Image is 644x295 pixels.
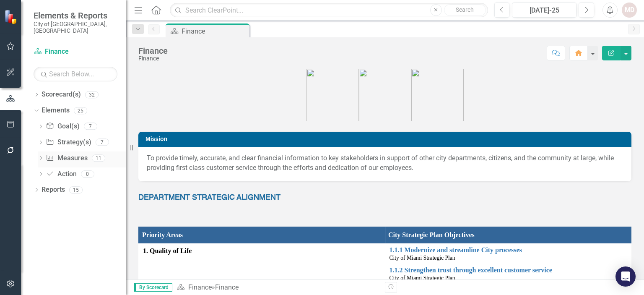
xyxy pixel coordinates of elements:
a: Strategy(s) [46,138,91,147]
div: 0 [81,170,94,178]
span: DEPARTMENT STRATEGIC ALIGNMENT [138,194,280,201]
a: Reports [42,185,65,195]
img: ClearPoint Strategy [4,10,19,24]
h3: Mission [145,136,627,142]
div: Finance [215,283,239,291]
span: City of Miami Strategic Plan [389,275,455,281]
div: 25 [74,107,87,114]
button: [DATE]-25 [512,3,576,18]
a: Measures [46,154,87,163]
a: 1.1.2 Strengthen trust through excellent customer service [389,266,627,274]
div: Finance [138,46,168,55]
a: Finance [188,283,212,291]
a: Elements [42,106,70,115]
div: Finance [182,26,247,37]
button: MD [622,3,637,18]
span: Search [456,6,474,13]
div: 7 [84,123,97,130]
p: To provide timely, accurate, and clear financial information to key stakeholders in support of ot... [147,154,623,173]
span: 1. Quality of Life [143,246,380,256]
span: Elements & Reports [34,10,117,21]
div: Finance [138,55,168,62]
a: 1.1.1 Modernize and streamline City processes [389,246,627,254]
input: Search Below... [34,67,117,81]
div: » [177,283,379,292]
div: Open Intercom Messenger [615,266,636,287]
span: By Scorecard [134,283,172,292]
button: Search [444,4,486,16]
input: Search ClearPoint... [170,3,488,18]
img: city_priorities_res_icon%20grey.png [359,69,411,121]
div: 32 [85,91,99,98]
div: [DATE]-25 [515,5,574,16]
a: Action [46,170,76,179]
div: 7 [96,139,109,146]
img: city_priorities_qol_icon.png [306,69,359,121]
span: City of Miami Strategic Plan [389,255,455,261]
a: Finance [34,47,117,57]
a: Goal(s) [46,122,79,131]
div: 15 [69,186,83,193]
img: city_priorities_p2p_icon%20grey.png [411,69,464,121]
a: Scorecard(s) [42,90,81,99]
div: 11 [92,154,105,162]
small: City of [GEOGRAPHIC_DATA], [GEOGRAPHIC_DATA] [34,21,117,34]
